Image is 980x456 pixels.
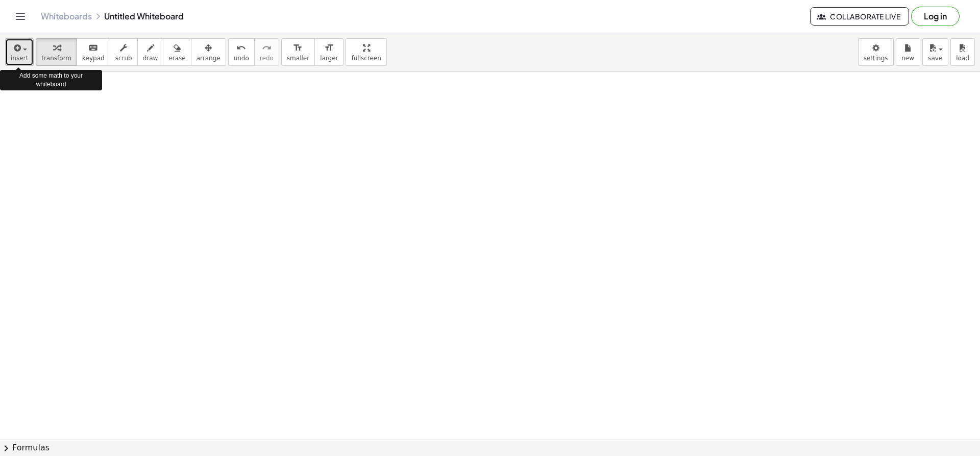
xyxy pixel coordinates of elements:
iframe: Beginners Guide To Scratch (VERY Simple) [97,108,302,261]
span: save [928,55,942,62]
a: Whiteboards [41,11,92,21]
button: settings [858,38,894,66]
i: redo [262,42,272,54]
button: Toggle navigation [12,8,29,25]
span: settings [864,55,888,62]
span: Collaborate Live [819,12,900,21]
span: undo [234,55,249,62]
span: erase [168,55,185,62]
button: arrange [191,38,226,66]
button: save [922,38,948,66]
button: transform [36,38,77,66]
button: new [896,38,920,66]
button: Collaborate Live [810,7,909,26]
i: format_size [324,42,334,54]
span: transform [41,55,71,62]
button: fullscreen [346,38,386,66]
span: insert [11,55,28,62]
button: draw [137,38,164,66]
i: format_size [293,42,303,54]
span: redo [260,55,274,62]
button: format_sizesmaller [281,38,315,66]
span: larger [320,55,338,62]
span: scrub [115,55,132,62]
button: scrub [110,38,138,66]
span: draw [143,55,158,62]
button: erase [163,38,191,66]
span: smaller [287,55,309,62]
i: keyboard [88,42,98,54]
span: arrange [197,55,220,62]
button: insert [5,38,34,66]
button: redoredo [254,38,279,66]
button: keyboardkeypad [77,38,110,66]
i: undo [236,42,246,54]
button: load [950,38,975,66]
span: load [956,55,969,62]
button: format_sizelarger [314,38,344,66]
button: Log in [911,7,960,26]
span: fullscreen [351,55,381,62]
span: new [901,55,914,62]
button: undoundo [228,38,255,66]
span: keypad [82,55,105,62]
